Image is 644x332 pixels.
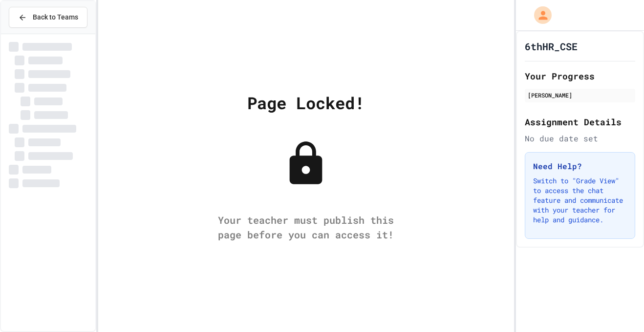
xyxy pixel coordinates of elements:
[533,160,627,172] h3: Need Help?
[525,39,578,53] h1: 6thHR_CSE
[208,213,404,242] div: Your teacher must publish this page before you can access it!
[525,115,635,129] h2: Assignment Details
[247,90,365,115] div: Page Locked!
[524,4,554,26] div: My Account
[533,176,627,225] p: Switch to "Grade View" to access the chat feature and communicate with your teacher for help and ...
[525,133,635,144] div: No due date set
[9,7,87,28] button: Back to Teams
[33,12,78,22] span: Back to Teams
[528,91,632,99] div: [PERSON_NAME]
[525,69,635,83] h2: Your Progress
